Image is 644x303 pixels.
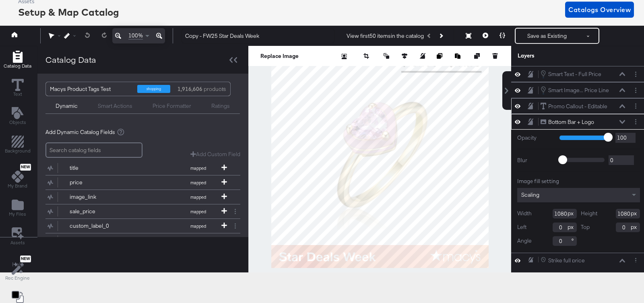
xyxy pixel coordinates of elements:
[455,53,460,59] svg: Paste image
[153,102,191,110] div: Price Formatter
[128,32,143,39] span: 100%
[7,77,29,100] button: Text
[632,102,640,110] button: Layer Options
[13,91,22,97] span: Text
[4,197,31,220] button: Add Files
[517,134,553,142] label: Opacity
[45,175,230,190] button: pricemapped
[632,70,640,78] button: Layer Options
[50,82,131,96] div: Macys Product Tags Test
[45,161,230,175] button: titlemapped
[455,52,463,60] button: Paste image
[137,85,170,93] div: shopping
[517,223,526,231] label: Left
[176,82,200,96] div: products
[548,118,594,126] div: Bottom Bar + Logo
[176,165,220,171] span: mapped
[12,261,24,268] a: Help
[581,223,590,231] label: Top
[568,4,631,15] span: Catalogs Overview
[521,191,539,198] span: Scaling
[45,233,230,247] button: custom_label_2mapped
[176,223,220,229] span: mapped
[10,239,25,246] span: Assets
[435,29,446,43] button: Next Product
[517,210,532,217] label: Width
[45,190,230,204] button: image_linkmapped
[70,179,128,186] div: price
[4,63,31,69] span: Catalog Data
[45,54,96,66] div: Catalog Data
[70,237,128,244] div: custom_label_2
[632,86,640,95] button: Layer Options
[347,32,424,40] div: View first 50 items in the catalog
[45,128,115,136] span: Add Dynamic Catalog Fields
[9,211,26,217] span: My Files
[45,204,230,218] button: sale_pricemapped
[8,183,27,189] span: My Brand
[548,87,609,94] div: Smart Image... Price Line
[5,275,30,281] span: Rec Engine
[517,177,640,185] div: Image fill setting
[437,52,445,60] button: Copy image
[190,150,240,158] button: Add Custom Field
[9,119,26,126] span: Objects
[516,29,578,43] button: Save as Existing
[70,164,128,172] div: title
[45,161,240,175] div: titlemapped
[540,86,609,95] button: Smart Image... Price Line
[517,237,532,245] label: Angle
[45,219,240,233] div: custom_label_0mapped
[18,5,119,19] div: Setup & Map Catalog
[260,52,299,60] button: Replace Image
[548,70,601,78] div: Smart Text - Full Price
[45,142,142,158] input: Search catalog fields
[45,219,230,233] button: custom_label_0mapped
[548,257,585,264] div: Strike full price
[6,225,30,248] button: Assets
[3,162,32,192] button: NewMy Brand
[548,103,607,110] div: Promo Callout - Editable
[540,102,608,111] button: Promo Callout - Editable
[98,102,132,110] div: Smart Actions
[632,117,640,126] button: Layer Options
[632,256,640,265] button: Layer Options
[70,193,128,201] div: image_link
[565,2,634,18] button: Catalogs Overview
[540,256,585,265] button: Strike full price
[6,258,29,272] button: Help
[45,204,240,218] div: sale_pricemapped
[176,209,220,214] span: mapped
[437,53,442,59] svg: Copy image
[0,254,35,284] button: NewRec Engine
[20,256,31,262] span: New
[518,52,600,60] div: Layers
[211,102,230,110] div: Ratings
[5,148,31,154] span: Background
[70,208,128,215] div: sale_price
[70,222,128,230] div: custom_label_0
[341,54,347,59] svg: Remove background
[176,82,204,96] strong: 1,916,606
[45,175,240,190] div: pricemapped
[45,190,240,204] div: image_linkmapped
[540,118,594,126] button: Bottom Bar + Logo
[56,102,78,110] div: Dynamic
[176,180,220,186] span: mapped
[581,210,597,217] label: Height
[4,105,31,128] button: Add Text
[20,165,31,170] span: New
[517,157,553,164] label: Blur
[540,70,602,78] button: Smart Text - Full Price
[176,194,220,200] span: mapped
[45,233,240,247] div: custom_label_2mapped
